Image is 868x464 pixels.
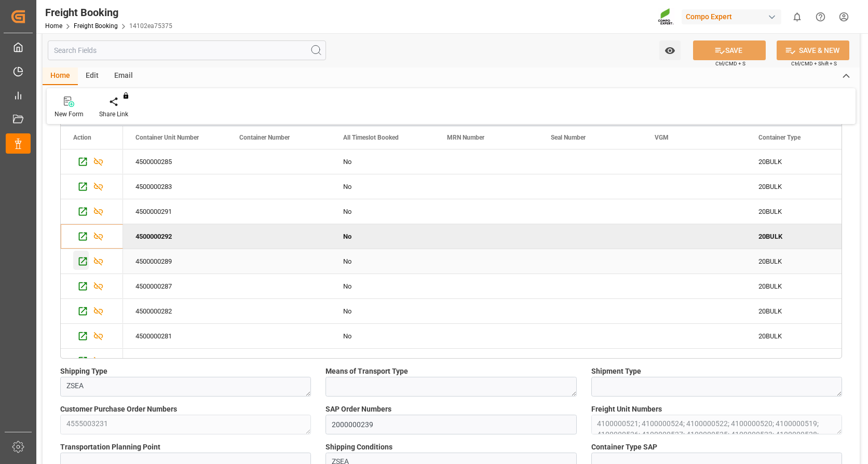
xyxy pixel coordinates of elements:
div: 20BULK [758,250,837,274]
a: Home [45,22,62,30]
div: 4500000292 [123,224,227,249]
span: Means of Transport Type [325,366,408,377]
div: No [343,250,422,274]
div: 20BULK [758,299,837,323]
button: show 0 new notifications [785,5,809,29]
div: Press SPACE to select this row. [61,199,123,224]
button: Help Center [809,5,832,29]
div: No [343,299,422,323]
span: VGM [655,134,669,141]
span: Seal Number [551,134,586,141]
div: Press SPACE to select this row. [61,324,123,349]
div: Press SPACE to select this row. [61,174,123,199]
span: All Timeslot Booked [343,134,399,141]
div: Press SPACE to select this row. [61,274,123,299]
div: 4500000287 [123,274,227,298]
span: Transportation Planning Point [60,442,160,453]
div: Press SPACE to select this row. [61,149,123,174]
div: Edit [78,67,106,85]
span: MRN Number [447,134,484,141]
div: Compo Expert [682,9,781,24]
div: No [343,349,422,373]
div: Press SPACE to select this row. [61,299,123,324]
div: 20BULK [758,200,837,224]
div: No [343,324,422,348]
div: Press SPACE to select this row. [61,349,123,374]
button: SAVE & NEW [777,40,849,60]
span: Customer Purchase Order Numbers [60,404,177,415]
div: 20BULK [758,150,837,174]
div: No [343,200,422,224]
div: 4500000281 [123,324,227,348]
div: 4500000289 [123,249,227,274]
div: No [343,225,422,249]
div: No [343,175,422,199]
div: No [343,150,422,174]
span: Freight Unit Numbers [591,404,662,415]
button: SAVE [693,40,766,60]
div: Email [106,67,141,85]
div: Press SPACE to select this row. [61,249,123,274]
span: Ctrl/CMD + S [715,60,745,67]
input: Search Fields [48,40,326,60]
span: Shipping Type [60,366,107,377]
div: 20BULK [758,175,837,199]
div: 4500000284 [123,349,227,373]
span: Shipping Conditions [325,442,392,453]
span: Container Unit Number [135,134,199,141]
button: Compo Expert [682,7,785,26]
span: Ctrl/CMD + Shift + S [791,60,837,67]
div: 20BULK [758,275,837,298]
div: Home [43,67,78,85]
div: 4500000285 [123,149,227,174]
div: Freight Booking [45,5,172,20]
span: Container Type SAP [591,442,657,453]
div: 20BULK [758,349,837,373]
div: New Form [55,110,84,119]
div: Press SPACE to deselect this row. [61,224,123,249]
img: Screenshot%202023-09-29%20at%2010.02.21.png_1712312052.png [658,8,674,26]
span: Container Number [239,134,290,141]
span: Shipment Type [591,366,641,377]
div: 4500000283 [123,174,227,199]
a: Freight Booking [74,22,118,30]
textarea: 4555003231 [60,415,311,434]
div: 4500000282 [123,299,227,323]
div: No [343,275,422,298]
span: SAP Order Numbers [325,404,391,415]
button: open menu [659,40,681,60]
div: 4500000291 [123,199,227,224]
div: Action [73,134,91,141]
div: 20BULK [758,324,837,348]
textarea: ZSEA [60,377,311,397]
textarea: 4100000521; 4100000524; 4100000522; 4100000520; 4100000519; 4100000526; 4100000527; 4100000525; 4... [591,415,842,434]
span: Container Type [758,134,801,141]
div: 20BULK [758,225,837,249]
